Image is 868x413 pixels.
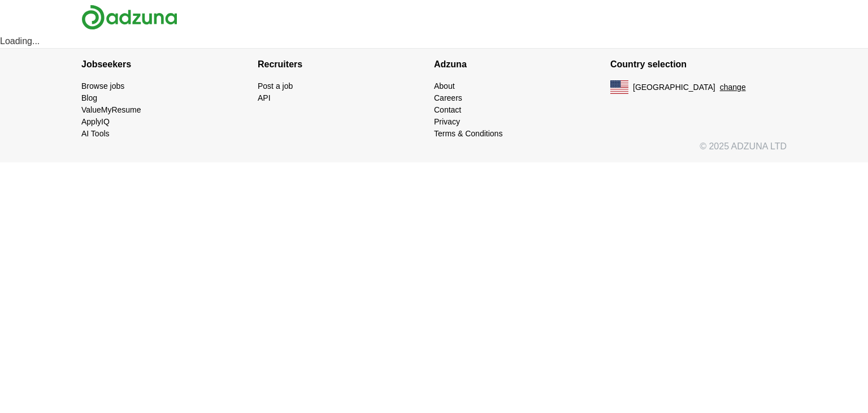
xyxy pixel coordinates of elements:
[81,129,110,138] a: AI Tools
[633,81,715,93] span: [GEOGRAPHIC_DATA]
[434,93,462,102] a: Careers
[434,105,461,114] a: Contact
[258,81,293,91] a: Post a job
[610,49,787,80] h4: Country selection
[81,81,124,91] a: Browse jobs
[720,81,746,93] button: change
[434,117,460,126] a: Privacy
[81,5,177,30] img: Adzuna logo
[610,80,628,94] img: US flag
[81,93,97,102] a: Blog
[72,140,796,162] div: © 2025 ADZUNA LTD
[81,105,141,114] a: ValueMyResume
[434,81,455,91] a: About
[258,93,271,102] a: API
[81,117,110,126] a: ApplyIQ
[434,129,502,138] a: Terms & Conditions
